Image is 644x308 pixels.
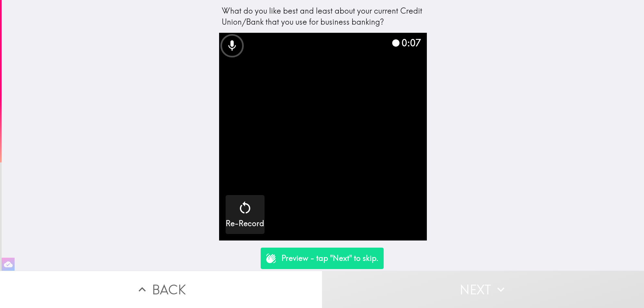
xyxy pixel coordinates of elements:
[226,218,264,229] h5: Re-Record
[222,6,424,27] div: What do you like best and least about your current Credit Union/Bank that you use for business ba...
[322,271,644,308] button: Next
[391,36,421,50] div: 0:07
[226,195,265,234] button: Re-Record
[281,253,378,264] p: Preview - tap "Next" to skip.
